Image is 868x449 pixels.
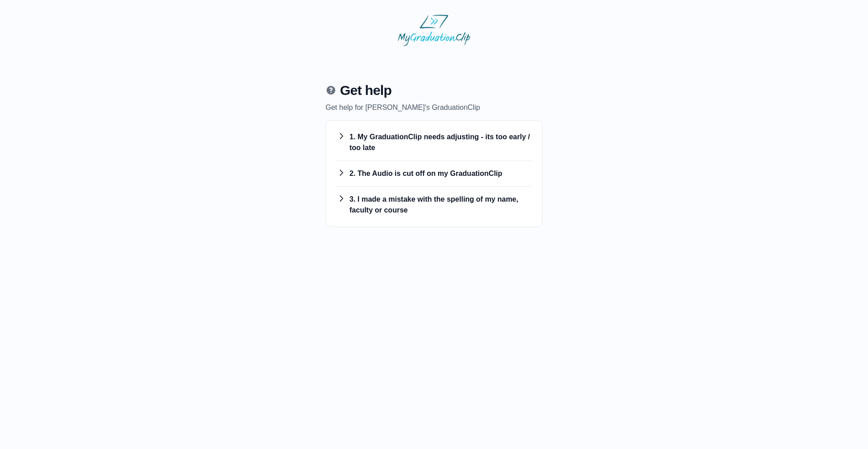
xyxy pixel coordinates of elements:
h3: 1. My GraduationClip needs adjusting - its too early / too late [337,132,531,153]
img: MyGraduationClip [398,14,470,46]
p: Get help for [PERSON_NAME]'s GraduationClip [325,102,542,113]
h3: 3. I made a mistake with the spelling of my name, faculty or course [337,194,531,216]
h3: 2. The Audio is cut off on my GraduationClip [337,168,531,179]
span: Get help [340,82,392,99]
